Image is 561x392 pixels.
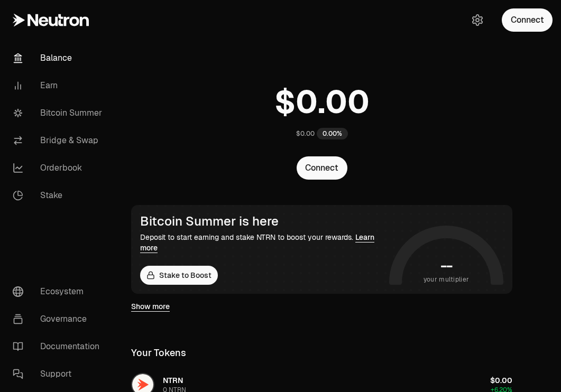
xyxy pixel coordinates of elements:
[4,44,114,72] a: Balance
[140,214,385,229] div: Bitcoin Summer is here
[4,278,114,305] a: Ecosystem
[4,154,114,182] a: Orderbook
[4,182,114,209] a: Stake
[502,8,553,32] button: Connect
[424,274,470,285] span: your multiplier
[4,72,114,99] a: Earn
[296,129,315,138] div: $0.00
[440,257,453,274] h1: --
[140,266,218,285] a: Stake to Boost
[4,333,114,360] a: Documentation
[4,305,114,333] a: Governance
[317,128,348,139] div: 0.00%
[131,346,186,360] div: Your Tokens
[4,127,114,154] a: Bridge & Swap
[140,232,385,253] div: Deposit to start earning and stake NTRN to boost your rewards.
[4,360,114,388] a: Support
[297,156,347,180] button: Connect
[4,99,114,127] a: Bitcoin Summer
[131,301,170,312] a: Show more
